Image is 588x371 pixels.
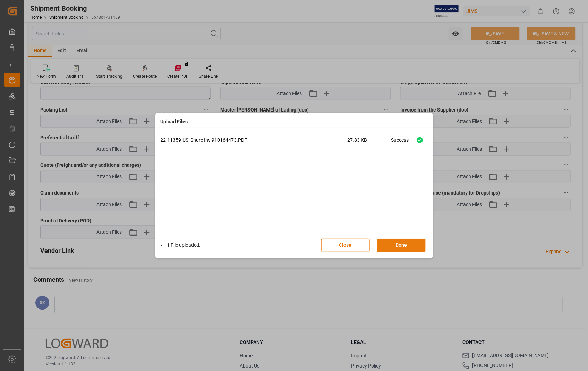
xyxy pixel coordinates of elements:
[161,118,188,125] h4: Upload Files
[161,241,201,249] li: 1 File uploaded.
[377,239,426,252] button: Done
[161,137,348,144] p: 22-11359-US_Shure Inv 910164473.PDF
[321,239,370,252] button: Close
[348,137,391,149] span: 27.83 KB
[391,137,409,149] div: Success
